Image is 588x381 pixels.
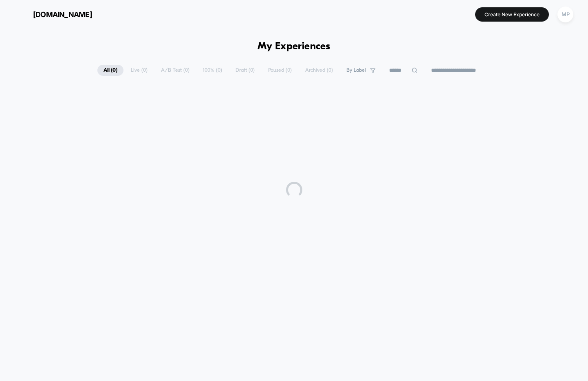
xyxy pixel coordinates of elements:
[12,8,95,21] button: [DOMAIN_NAME]
[557,7,573,22] div: MP
[33,10,92,19] span: [DOMAIN_NAME]
[555,6,576,23] button: MP
[97,65,123,76] span: All ( 0 )
[346,67,366,73] span: By Label
[258,41,330,53] h1: My Experiences
[475,7,549,22] button: Create New Experience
